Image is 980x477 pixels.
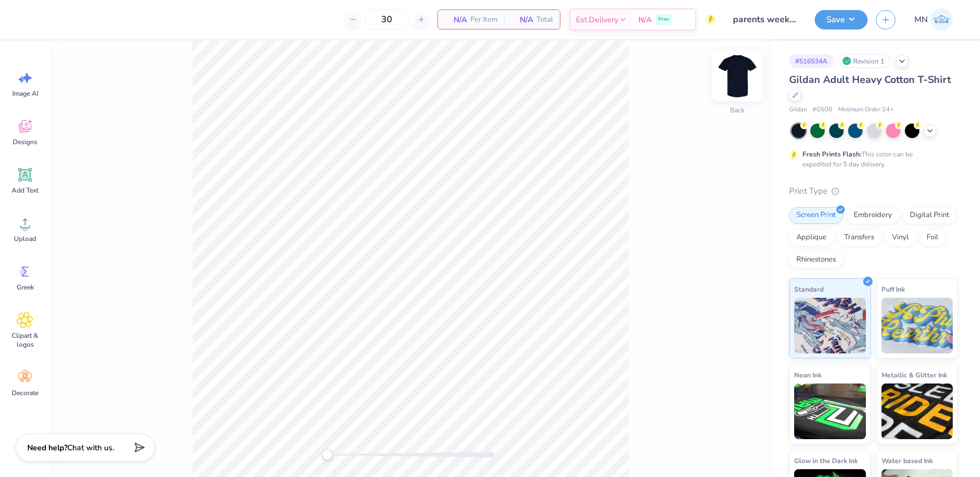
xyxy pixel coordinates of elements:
div: Revision 1 [839,54,890,68]
span: Clipart & logos [7,331,43,349]
div: Screen Print [789,207,843,224]
span: Gildan [789,105,807,115]
span: # G500 [812,105,833,115]
img: Neon Ink [794,383,866,439]
strong: Need help? [27,442,67,453]
span: Water based Ink [881,455,933,466]
button: Save [815,10,868,29]
div: This color can be expedited for 5 day delivery. [802,149,939,169]
img: Standard [794,298,866,353]
span: Glow in the Dark Ink [794,455,858,466]
span: Image AI [12,89,38,98]
a: MN [909,8,958,31]
div: Rhinestones [789,252,843,268]
span: Minimum Order: 24 + [838,105,894,115]
input: – – [365,9,408,29]
span: Total [536,14,553,26]
span: Designs [13,137,37,146]
span: Puff Ink [881,283,905,295]
span: Decorate [12,389,38,397]
div: Applique [789,229,834,246]
span: Per Item [470,14,498,26]
span: N/A [445,14,467,26]
span: Chat with us. [67,442,114,453]
div: Accessibility label [322,449,333,460]
strong: Fresh Prints Flash: [802,150,861,159]
span: Greek [17,283,34,292]
img: Mark Navarro [930,8,953,31]
span: Upload [14,234,36,243]
span: N/A [638,14,652,26]
img: Puff Ink [881,298,953,353]
img: Metallic & Glitter Ink [881,383,953,439]
img: Back [715,53,760,98]
span: Metallic & Glitter Ink [881,369,947,381]
div: Back [730,105,745,115]
span: Standard [794,283,824,295]
span: Est. Delivery [576,14,618,26]
span: MN [914,13,928,26]
span: N/A [511,14,533,26]
span: Neon Ink [794,369,821,381]
div: # 516534A [789,54,834,68]
span: Add Text [12,186,38,195]
input: Untitled Design [725,8,806,31]
div: Vinyl [885,229,916,246]
span: Free [658,16,669,23]
div: Digital Print [903,207,957,224]
div: Foil [919,229,945,246]
div: Embroidery [846,207,899,224]
div: Print Type [789,185,958,198]
span: Gildan Adult Heavy Cotton T-Shirt [789,73,951,86]
div: Transfers [837,229,881,246]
